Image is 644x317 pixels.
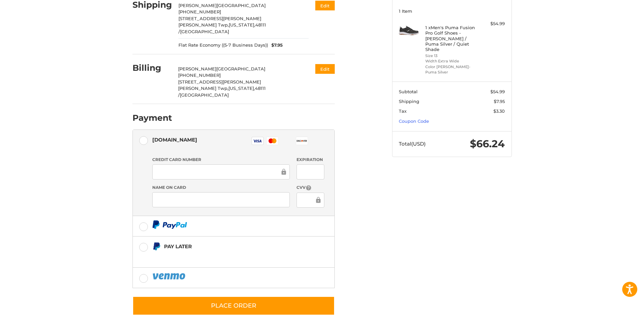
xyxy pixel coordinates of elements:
img: Pay Later icon [152,242,161,251]
span: 48111 / [178,86,266,98]
span: [GEOGRAPHIC_DATA] [216,66,265,71]
h4: 1 x Men's Puma Fusion Pro Golf Shoes - [PERSON_NAME] / Puma Silver / Quiet Shade [425,25,477,52]
span: [GEOGRAPHIC_DATA] [180,29,229,34]
span: [US_STATE], [228,86,255,91]
h3: 1 Item [399,8,505,14]
iframe: PayPal Message 1 [152,254,292,259]
span: [GEOGRAPHIC_DATA] [217,3,266,8]
span: [GEOGRAPHIC_DATA] [180,92,229,98]
button: Place Order [132,296,335,315]
span: [PERSON_NAME] [178,66,216,71]
h2: Billing [132,63,172,73]
img: PayPal icon [152,220,187,229]
li: Size 13 [425,53,477,59]
span: $7.95 [494,99,505,104]
span: $54.99 [490,89,505,94]
span: Total (USD) [399,141,426,147]
span: 48111 / [178,22,266,34]
label: CVV [297,184,324,191]
label: Name on Card [152,184,290,191]
span: Tax [399,108,407,114]
div: Pay Later [164,241,292,252]
span: [PERSON_NAME] Twp, [178,86,228,91]
button: Edit [315,1,335,10]
div: $54.99 [478,20,505,27]
label: Credit Card Number [152,157,290,163]
a: Coupon Code [399,118,429,124]
span: [PERSON_NAME] Twp, [178,22,229,28]
span: [STREET_ADDRESS][PERSON_NAME] [178,79,261,85]
span: Shipping [399,99,419,104]
span: [PHONE_NUMBER] [178,72,221,78]
img: PayPal icon [152,272,186,280]
span: Flat Rate Economy ((5-7 Business Days)) [178,42,268,49]
span: [US_STATE], [229,22,255,28]
span: [PERSON_NAME] [178,3,217,8]
span: $66.24 [470,138,505,150]
li: Width Extra Wide [425,58,477,64]
span: [STREET_ADDRESS][PERSON_NAME] [178,16,261,21]
span: $3.30 [493,108,505,114]
div: [DOMAIN_NAME] [152,134,197,145]
button: Edit [315,64,335,74]
li: Color [PERSON_NAME]-Puma Silver [425,64,477,75]
h2: Payment [132,113,172,123]
span: $7.95 [268,42,283,49]
span: Subtotal [399,89,418,94]
label: Expiration [297,157,324,163]
span: [PHONE_NUMBER] [178,9,221,14]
